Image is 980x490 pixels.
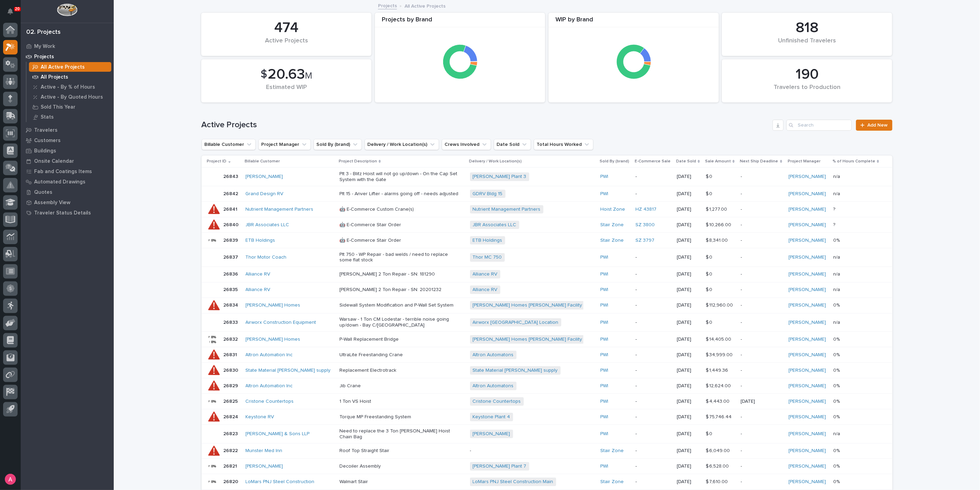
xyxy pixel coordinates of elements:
[34,54,54,60] p: Projects
[677,222,700,228] p: [DATE]
[635,463,671,469] p: -
[473,352,514,358] a: Altron Automatons
[224,301,240,308] p: 26834
[789,191,826,197] a: [PERSON_NAME]
[339,383,460,389] p: Jib Crane
[833,286,841,293] p: n/a
[741,383,783,389] p: -
[246,207,314,212] a: Nutrient Management Partners
[34,158,74,164] p: Onsite Calendar
[600,191,608,197] a: PWI
[246,302,300,308] a: [PERSON_NAME] Homes
[600,287,608,293] a: PWI
[734,19,880,37] div: 818
[635,479,671,485] p: -
[27,72,114,82] a: All Projects
[224,335,239,342] p: 26832
[635,238,654,243] a: SZ 3797
[21,208,114,218] a: Traveler Status Details
[213,19,360,37] div: 474
[706,286,714,293] p: $ 0
[706,462,730,469] p: $ 6,528.00
[202,363,892,378] tr: 2683026830 State Material [PERSON_NAME] supply Replacement ElectrotrackState Material [PERSON_NAM...
[706,318,714,326] p: $ 0
[224,462,239,469] p: 26821
[365,139,439,150] button: Delivery / Work Location(s)
[600,352,608,358] a: PWI
[741,191,783,197] p: -
[27,92,114,102] a: Active - By Quoted Hours
[470,448,591,454] p: -
[34,200,70,206] p: Assembly View
[677,302,700,308] p: [DATE]
[21,146,114,156] a: Buildings
[856,120,892,131] a: Add New
[246,222,289,228] a: JBR Associates LLC
[677,448,700,454] p: [DATE]
[600,463,608,469] a: PWI
[224,221,240,228] p: 26840
[41,84,95,90] p: Active - By % of Hours
[635,414,671,420] p: -
[473,287,498,293] a: Alliance RV
[473,368,558,373] a: State Material [PERSON_NAME] supply
[224,253,240,260] p: 26837
[34,169,92,175] p: Fab and Coatings Items
[473,174,527,180] a: [PERSON_NAME] Plant 3
[224,397,239,404] p: 26825
[833,253,841,260] p: n/a
[789,399,826,404] a: [PERSON_NAME]
[677,254,700,260] p: [DATE]
[789,383,826,389] a: [PERSON_NAME]
[26,29,61,36] div: 02. Projects
[202,443,892,459] tr: 2682226822 Munster Med Inn Roof Top Straight Stair-Stair Zone -[DATE]$ 6,049.00$ 6,049.00 -[PERSO...
[789,352,826,358] a: [PERSON_NAME]
[224,351,239,358] p: 26831
[258,139,311,150] button: Project Manager
[741,222,783,228] p: -
[224,382,240,389] p: 26829
[789,222,826,228] a: [PERSON_NAME]
[600,238,624,243] a: Stair Zone
[9,8,18,19] div: Notifications20
[677,191,700,197] p: [DATE]
[202,201,892,217] tr: 2684126841 Nutrient Management Partners 🤖 E-Commerce Custom Crane(s)Nutrient Management Partners ...
[833,172,841,180] p: n/a
[741,238,783,243] p: -
[246,479,315,485] a: LoMars PNJ Steel Construction
[15,7,20,11] p: 20
[494,139,531,150] button: Date Sold
[789,479,826,485] a: [PERSON_NAME]
[833,335,841,342] p: 0%
[378,1,397,9] a: Projects
[268,67,305,82] span: 20.63
[224,366,240,373] p: 26830
[21,166,114,177] a: Fab and Coatings Items
[741,337,783,342] p: -
[21,125,114,135] a: Travelers
[706,236,729,243] p: $ 8,341.00
[600,368,608,373] a: PWI
[789,431,826,437] a: [PERSON_NAME]
[3,4,18,19] button: Notifications
[405,2,446,9] p: All Active Projects
[789,174,826,180] a: [PERSON_NAME]
[339,191,460,197] p: Plt 15 - Anver Lifter - alarms going off - needs adjusted
[833,205,837,212] p: ?
[677,320,700,326] p: [DATE]
[224,318,239,326] p: 26833
[246,320,316,326] a: Airworx Construction Equipment
[534,139,593,150] button: Total Hours Worked
[224,190,240,197] p: 26842
[473,383,514,389] a: Altron Automatons
[224,286,239,293] p: 26835
[734,37,880,52] div: Unfinished Travelers
[833,397,841,404] p: 0%
[339,448,460,454] p: Roof Top Straight Stair
[706,366,729,373] p: $ 1,449.36
[677,174,700,180] p: [DATE]
[868,123,888,128] span: Add New
[833,190,841,197] p: n/a
[34,148,56,154] p: Buildings
[339,463,460,469] p: Decoiler Assembly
